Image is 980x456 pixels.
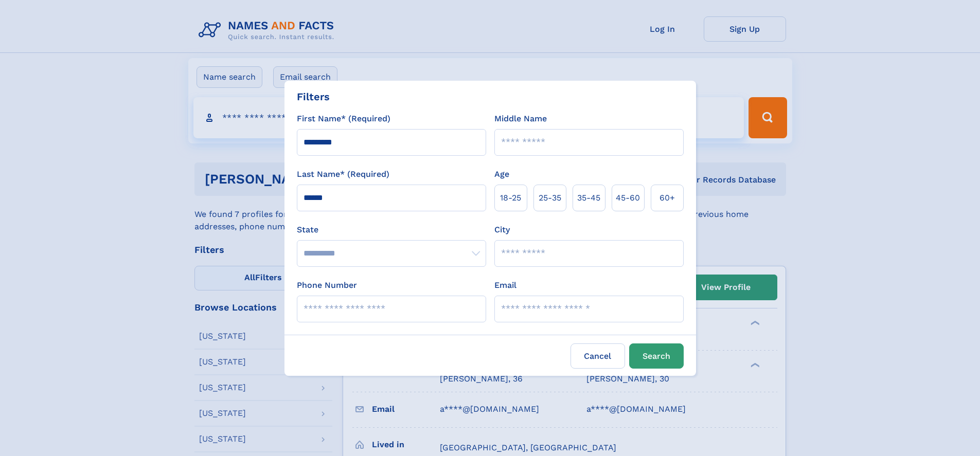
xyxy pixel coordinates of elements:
[629,343,684,369] button: Search
[494,113,547,125] label: Middle Name
[660,192,675,204] span: 60+
[297,168,389,180] label: Last Name* (Required)
[297,224,486,236] label: State
[616,192,640,204] span: 45‑60
[494,168,509,180] label: Age
[494,224,510,236] label: City
[297,113,390,125] label: First Name* (Required)
[577,192,600,204] span: 35‑45
[571,343,625,369] label: Cancel
[494,279,516,291] label: Email
[297,279,357,291] label: Phone Number
[297,89,330,104] div: Filters
[539,192,561,204] span: 25‑35
[500,192,521,204] span: 18‑25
